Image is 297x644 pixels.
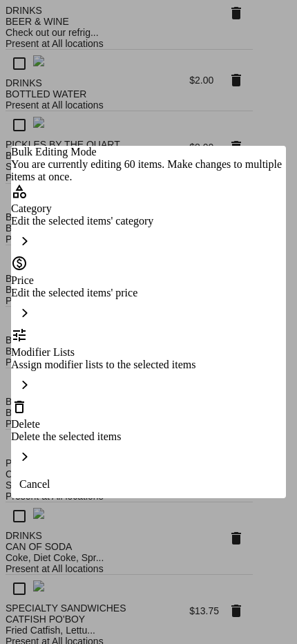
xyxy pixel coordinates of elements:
div: You are currently editing 60 items. Make changes to multiple items at once. [11,158,286,183]
div: Modifier Lists [11,346,286,359]
div: Category [11,202,286,215]
div: Assign modifier lists to the selected items [11,359,286,371]
button: Cancel [11,471,58,498]
div: Edit the selected items' price [11,287,286,299]
div: Edit the selected items' category [11,215,286,227]
div: Price [11,274,286,287]
span: Cancel [19,478,50,491]
div: Delete the selected items [11,430,286,443]
div: Delete [11,418,286,430]
div: Bulk Editing Mode [11,146,286,158]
